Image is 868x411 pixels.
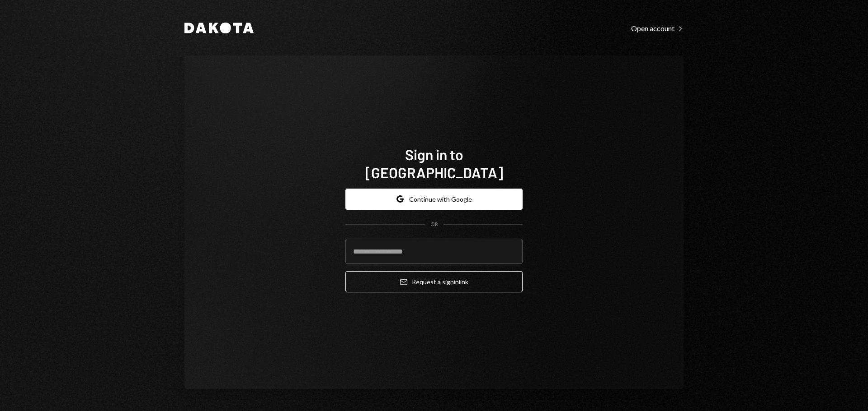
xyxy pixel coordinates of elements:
[345,271,523,292] button: Request a signinlink
[345,145,523,181] h1: Sign in to [GEOGRAPHIC_DATA]
[631,24,684,33] div: Open account
[631,23,684,33] a: Open account
[345,189,523,210] button: Continue with Google
[430,221,438,228] div: OR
